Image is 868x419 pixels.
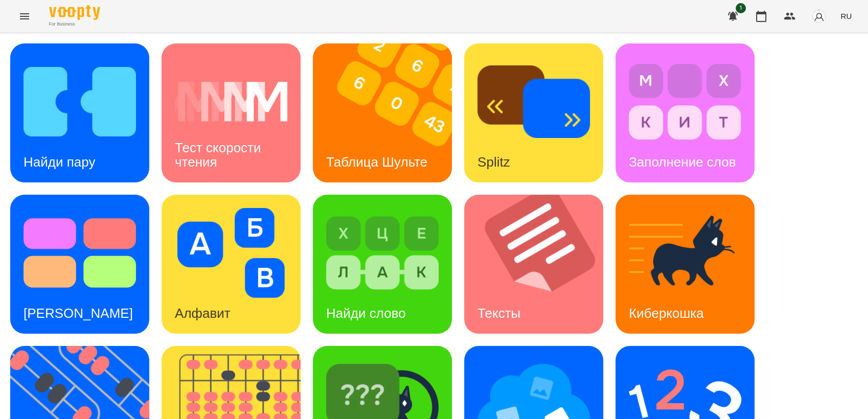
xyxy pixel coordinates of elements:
h3: Найди слово [326,306,406,321]
span: RU [840,11,852,21]
img: avatar_s.png [812,9,826,24]
img: Таблица Шульте [313,43,465,182]
img: Splitz [477,57,590,147]
button: Menu [12,4,37,29]
h3: Тексты [477,306,520,321]
span: For Business [49,21,100,28]
button: RU [836,7,856,26]
a: Тест Струпа[PERSON_NAME] [10,195,149,334]
a: Найди паруНайди пару [10,43,149,182]
span: 1 [736,3,746,13]
a: Тест скорости чтенияТест скорости чтения [162,43,301,182]
h3: [PERSON_NAME] [24,306,133,321]
img: Тест скорости чтения [175,57,287,147]
a: АлфавитАлфавит [162,195,301,334]
a: КиберкошкаКиберкошка [615,195,755,334]
img: Найди пару [24,57,136,147]
a: ТекстыТексты [464,195,603,334]
h3: Найди пару [24,154,95,170]
a: Заполнение словЗаполнение слов [615,43,755,182]
h3: Splitz [477,154,510,170]
img: Заполнение слов [629,57,741,147]
img: Киберкошка [629,208,741,298]
img: Тест Струпа [24,208,136,298]
h3: Таблица Шульте [326,154,427,170]
img: Найди слово [326,208,439,298]
h3: Алфавит [175,306,231,321]
h3: Заполнение слов [629,154,736,170]
img: Voopty Logo [49,5,100,20]
img: Алфавит [175,208,287,298]
a: Таблица ШультеТаблица Шульте [313,43,452,182]
a: Найди словоНайди слово [313,195,452,334]
a: SplitzSplitz [464,43,603,182]
h3: Тест скорости чтения [175,140,265,169]
img: Тексты [464,195,616,334]
h3: Киберкошка [629,306,704,321]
